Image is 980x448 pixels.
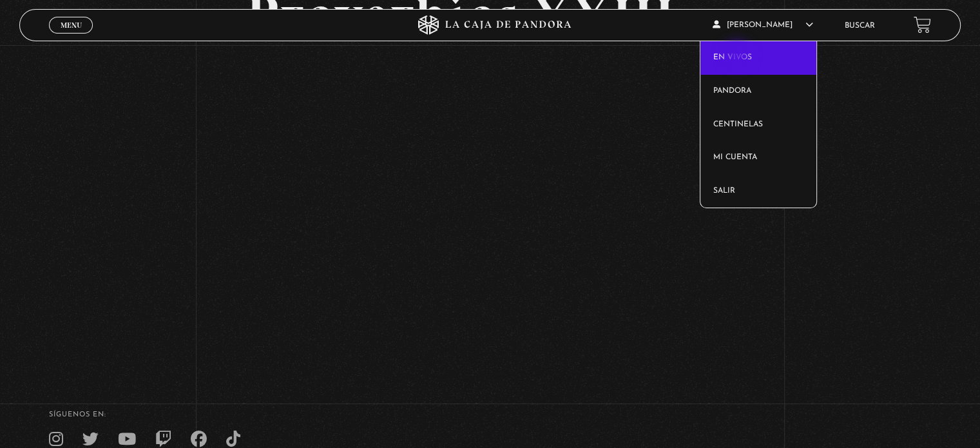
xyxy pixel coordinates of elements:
iframe: Dailymotion video player – PROVERBIOS 23 [245,65,735,340]
a: En vivos [700,41,817,75]
a: Centinelas [700,108,817,142]
span: Cerrar [56,32,86,41]
span: Menu [61,21,82,29]
a: Buscar [845,22,875,30]
span: [PERSON_NAME] [713,21,813,29]
a: Salir [700,175,817,208]
a: View your shopping cart [914,16,931,34]
a: Mi cuenta [700,141,817,175]
h4: SÍguenos en: [49,411,931,418]
a: Pandora [700,75,817,108]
